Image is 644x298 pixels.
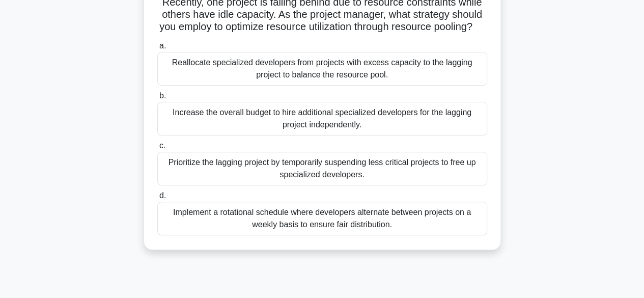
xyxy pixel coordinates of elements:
[157,102,487,136] div: Increase the overall budget to hire additional specialized developers for the lagging project ind...
[159,91,166,100] span: b.
[157,52,487,86] div: Reallocate specialized developers from projects with excess capacity to the lagging project to ba...
[159,191,166,200] span: d.
[159,141,165,150] span: c.
[157,152,487,185] div: Prioritize the lagging project by temporarily suspending less critical projects to free up specia...
[157,202,487,235] div: Implement a rotational schedule where developers alternate between projects on a weekly basis to ...
[159,41,166,50] span: a.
